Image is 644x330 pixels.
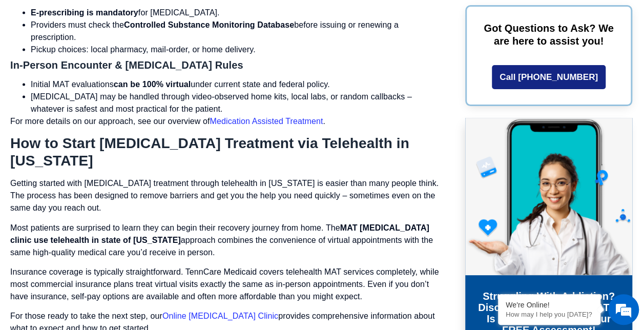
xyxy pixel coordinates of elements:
[10,265,442,302] p: Insurance coverage is typically straightforward. TennCare Medicaid covers telehealth MAT services...
[162,311,278,320] a: Online [MEDICAL_DATA] Clinic
[500,73,598,81] span: Call [PHONE_NUMBER]
[11,53,27,68] div: Navigation go back
[69,54,188,67] div: Chat with us now
[210,116,323,125] a: Medication Assisted Treatment
[31,8,138,16] strong: E-prescribing is mandatory
[10,134,442,169] h2: How to Start [MEDICAL_DATA] Treatment via Telehealth in [US_STATE]
[31,90,442,115] li: [MEDICAL_DATA] may be handled through video-observed home kits, local labs, or random callbacks –...
[31,6,442,18] li: for [MEDICAL_DATA].
[10,221,442,258] p: Most patients are surprised to learn they can begin their recovery journey from home. The approac...
[10,59,442,70] h3: In-Person Encounter & [MEDICAL_DATA] Rules
[10,223,429,244] strong: MAT [MEDICAL_DATA] clinic use telehealth in state of [US_STATE]
[31,43,442,55] li: Pickup choices: local pharmacy, mail-order, or home delivery.
[5,220,195,256] textarea: Type your message and hit 'Enter'
[31,78,442,90] li: Initial MAT evaluations under current state and federal policy.
[59,99,141,203] span: We're online!
[506,301,593,309] div: We're Online!
[124,20,294,29] strong: Controlled Substance Monitoring Database
[114,79,191,88] strong: can be 100% virtual
[10,115,442,127] p: For more details on our approach, see our overview of .
[492,65,606,89] a: Call [PHONE_NUMBER]
[10,177,442,214] p: Getting started with [MEDICAL_DATA] treatment through telehealth in [US_STATE] is easier than man...
[465,118,632,275] img: Online Suboxone Treatment - Opioid Addiction Treatment using phone
[506,311,593,318] p: How may I help you today?
[168,5,193,30] div: Minimize live chat window
[482,22,615,48] p: Got Questions to Ask? We are here to assist you!
[31,18,442,43] li: Providers must check the before issuing or renewing a prescription.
